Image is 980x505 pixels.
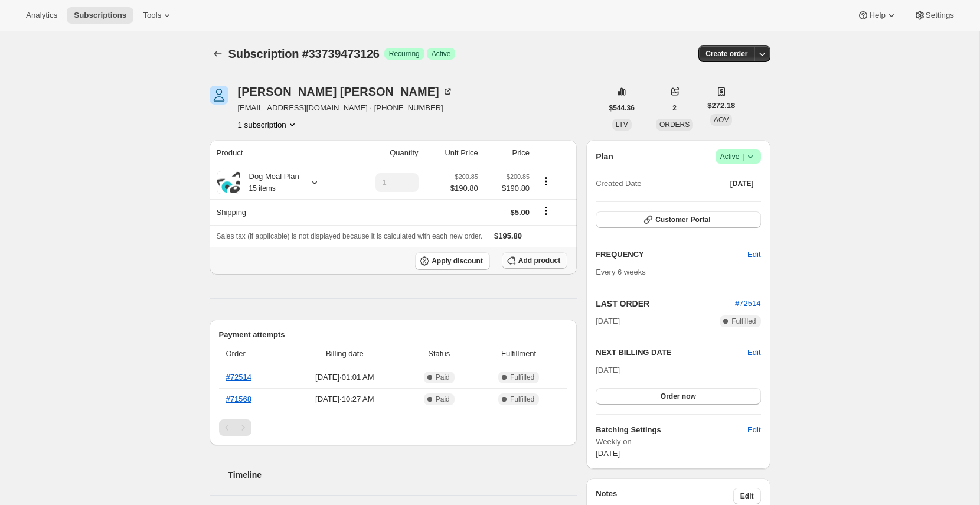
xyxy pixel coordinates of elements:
span: Paid [436,395,450,404]
button: Order now [596,388,760,405]
span: Recurring [389,49,420,58]
span: Fulfilled [731,317,756,326]
span: [DATE] · 10:27 AM [288,393,401,405]
button: Subscriptions [210,45,226,62]
span: [DATE] · 01:01 AM [288,372,401,383]
button: [DATE] [723,175,761,192]
span: Active [720,151,756,162]
span: Customer Portal [655,215,710,224]
a: #72514 [735,299,760,308]
button: Product actions [537,175,556,188]
span: | [742,152,744,161]
img: product img [217,172,240,193]
button: Create order [698,45,754,62]
span: Fulfilled [510,373,534,382]
span: $190.80 [450,183,478,194]
button: Product actions [238,119,298,131]
button: Settings [907,7,961,24]
span: Paid [436,373,450,382]
span: [DATE] [596,366,620,374]
span: LTV [616,120,628,129]
span: Tools [143,11,161,20]
button: 2 [665,100,684,116]
span: $272.18 [707,100,735,112]
span: Edit [740,491,754,501]
span: Settings [926,11,954,20]
span: $5.00 [511,208,530,217]
nav: Pagination [219,419,568,436]
a: #72514 [226,373,251,382]
span: Analytics [26,11,57,20]
h2: LAST ORDER [596,298,735,309]
span: [DATE] [596,449,620,458]
span: Create order [705,49,747,58]
span: $190.80 [485,183,530,194]
button: Edit [747,347,760,359]
span: [DATE] [596,315,620,327]
span: $195.80 [494,232,522,240]
h3: Notes [596,488,733,504]
small: $200.85 [455,173,478,180]
button: Edit [733,488,761,504]
span: Every 6 weeks [596,268,646,276]
span: Subscription #33739473126 [228,47,380,60]
h2: Plan [596,151,613,162]
button: Add product [502,252,567,269]
span: ORDERS [659,120,690,129]
span: Status [408,348,470,360]
button: Subscriptions [67,7,133,24]
a: #71568 [226,395,251,403]
span: Subscriptions [74,11,126,20]
div: Dog Meal Plan [240,171,299,194]
th: Price [482,140,533,166]
button: Apply discount [415,252,490,270]
small: $200.85 [507,173,530,180]
h2: NEXT BILLING DATE [596,347,747,359]
span: Fulfilled [510,395,534,404]
span: Sales tax (if applicable) is not displayed because it is calculated with each new order. [217,232,483,240]
h2: FREQUENCY [596,249,747,260]
th: Quantity [348,140,422,166]
th: Product [210,140,348,166]
button: Edit [740,245,767,264]
button: Shipping actions [537,204,556,217]
span: Sharon Floyd [210,86,228,105]
button: #72514 [735,298,760,309]
span: Active [432,49,451,58]
span: Created Date [596,178,641,190]
span: Add product [518,256,560,265]
h2: Payment attempts [219,329,568,341]
span: Billing date [288,348,401,360]
th: Order [219,341,285,367]
th: Shipping [210,199,348,225]
button: $544.36 [602,100,642,116]
button: Tools [136,7,180,24]
h6: Batching Settings [596,424,747,436]
button: Analytics [19,7,64,24]
span: [EMAIL_ADDRESS][DOMAIN_NAME] · [PHONE_NUMBER] [238,102,453,114]
span: Apply discount [432,256,483,266]
span: Edit [747,249,760,260]
button: Customer Portal [596,211,760,228]
span: [DATE] [730,179,754,188]
button: Help [850,7,904,24]
small: 15 items [249,184,276,193]
button: Edit [740,421,767,439]
span: $544.36 [609,103,635,113]
span: Help [869,11,885,20]
span: Edit [747,424,760,436]
h2: Timeline [228,469,577,481]
span: Order now [661,392,696,401]
span: 2 [672,103,677,113]
span: Fulfillment [477,348,560,360]
span: Weekly on [596,436,760,448]
span: AOV [714,116,729,124]
div: [PERSON_NAME] [PERSON_NAME] [238,86,453,97]
th: Unit Price [422,140,482,166]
